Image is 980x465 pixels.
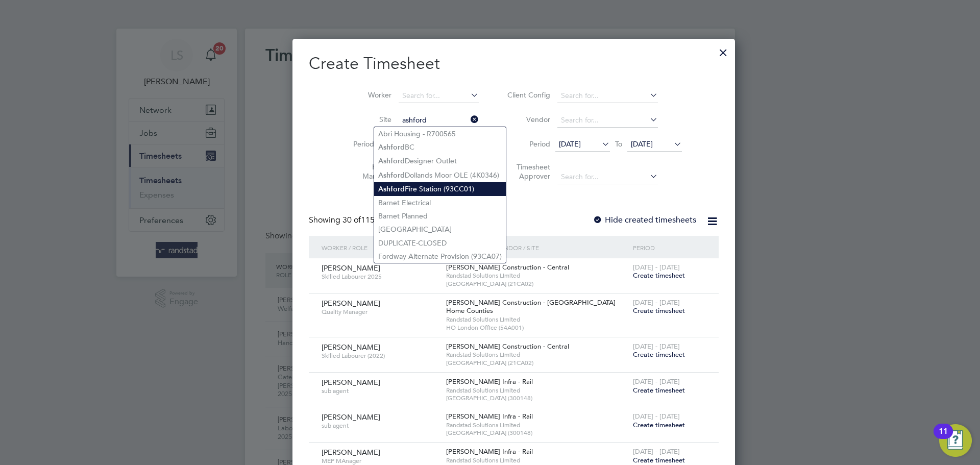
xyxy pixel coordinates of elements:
div: Worker / Role [319,236,444,259]
b: Ashford [378,185,405,193]
span: [PERSON_NAME] [322,378,380,387]
span: [PERSON_NAME] Construction - Central [446,342,569,351]
span: [PERSON_NAME] [322,448,380,457]
span: [DATE] - [DATE] [633,447,680,456]
li: BC [374,140,506,154]
li: [GEOGRAPHIC_DATA] [374,223,506,236]
span: sub agent [322,387,438,395]
label: Timesheet Approver [504,162,550,181]
label: Vendor [504,115,550,124]
input: Search for... [399,89,479,103]
span: 115 Workers [342,215,406,225]
span: [PERSON_NAME] [322,342,380,352]
span: [DATE] [631,139,653,149]
span: Randstad Solutions Limited [446,315,628,324]
input: Search for... [399,113,479,128]
span: [PERSON_NAME] [322,299,380,308]
b: Ashford [378,157,405,165]
span: [PERSON_NAME] Infra - Rail [446,412,533,421]
span: Randstad Solutions Limited [446,272,628,280]
span: 30 of [342,215,361,225]
button: Open Resource Center, 11 new notifications [939,424,972,457]
label: Site [346,115,391,124]
li: Abri Housing - R700565 [374,127,506,140]
span: [GEOGRAPHIC_DATA] (21CA02) [446,280,628,288]
span: [PERSON_NAME] Construction - Central [446,263,569,272]
li: DUPLICATE-CLOSED [374,236,506,250]
span: To [612,137,625,151]
span: Randstad Solutions Limited [446,421,628,429]
span: [PERSON_NAME] Construction - [GEOGRAPHIC_DATA] Home Counties [446,298,616,315]
label: Worker [346,90,391,100]
li: Fordway Alternate Provision (93CA07) [374,250,506,263]
span: Create timesheet [633,421,685,429]
span: [PERSON_NAME] Infra - Rail [446,447,533,456]
label: Period [504,139,550,149]
input: Search for... [557,113,658,128]
span: Randstad Solutions Limited [446,456,628,464]
span: Skilled Labourer (2022) [322,352,438,360]
span: [PERSON_NAME] Infra - Rail [446,377,533,386]
span: [GEOGRAPHIC_DATA] (21CA02) [446,359,628,367]
span: Create timesheet [633,306,685,315]
li: Barnet Planned [374,209,506,223]
label: Hiring Manager [346,162,391,181]
b: Ashford [378,143,405,152]
span: Randstad Solutions Limited [446,386,628,395]
div: Period [630,236,708,259]
span: Quality Manager [322,308,438,316]
span: Create timesheet [633,271,685,280]
div: 11 [939,431,948,445]
span: HO London Office (54A001) [446,324,628,332]
h2: Create Timesheet [309,53,719,75]
div: Showing [309,215,408,226]
li: Barnet Electrical [374,196,506,209]
span: Create timesheet [633,456,685,464]
span: [GEOGRAPHIC_DATA] (300148) [446,394,628,402]
span: [DATE] - [DATE] [633,377,680,386]
span: [PERSON_NAME] [322,412,380,422]
span: Create timesheet [633,386,685,395]
span: sub agent [322,422,438,430]
label: Period Type [346,139,391,149]
span: [DATE] - [DATE] [633,263,680,272]
span: Randstad Solutions Limited [446,351,628,359]
input: Search for... [557,170,658,184]
span: [DATE] [559,139,581,149]
span: Skilled Labourer 2025 [322,273,438,281]
input: Search for... [557,89,658,103]
span: [DATE] - [DATE] [633,342,680,351]
b: Ashford [378,171,405,180]
label: Client Config [504,90,550,100]
span: [GEOGRAPHIC_DATA] (300148) [446,429,628,437]
span: Create timesheet [633,350,685,359]
div: Client Config / Vendor / Site [444,236,630,259]
span: [PERSON_NAME] [322,263,380,273]
li: Fire Station (93CC01) [374,182,506,196]
li: Designer Outlet [374,154,506,168]
li: Dollands Moor OLE (4K0346) [374,168,506,182]
span: [DATE] - [DATE] [633,412,680,421]
span: [DATE] - [DATE] [633,298,680,307]
span: MEP MAnager [322,457,438,465]
label: Hide created timesheets [593,215,696,225]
